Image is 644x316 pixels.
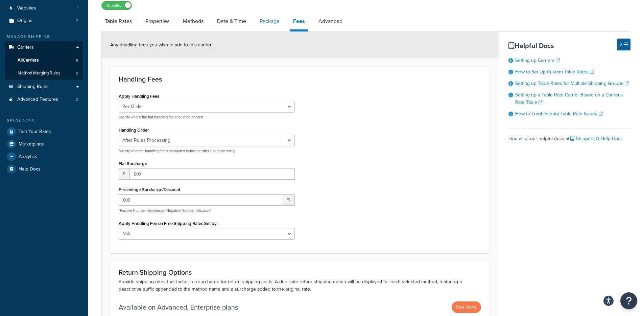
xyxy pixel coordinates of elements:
[5,67,83,80] li: Method Merging Rules
[17,18,32,24] span: Origins
[5,126,83,138] a: Test Your Rates
[515,91,623,106] a: Setting up a Table Rate Carrier Based on a Carrier's Rate Table
[452,301,481,313] button: See plans
[119,302,238,312] p: Available on Advanced, Enterprise plans
[620,292,637,309] button: Open Resource Center
[5,15,83,27] li: Origins
[5,2,83,15] a: Websites1
[119,75,481,83] h3: Handling Fees
[76,58,78,63] span: 5
[119,278,481,293] p: Provide shipping rates that factor in a surcharge for return shipping costs. A duplicate return s...
[19,154,37,160] span: Analytics
[5,15,83,27] a: Origins2
[19,166,41,172] span: Help Docs
[5,138,83,150] a: Marketplace
[5,151,83,163] a: Analytics
[119,115,295,120] p: Specify where the flat handling fee should be applied
[5,2,83,15] li: Websites
[77,5,78,11] span: 1
[119,269,481,276] h3: Return Shipping Options
[5,34,83,40] div: Manage Shipping
[5,93,83,106] a: Advanced Features2
[508,129,630,143] div: Find all of our helpful docs at:
[290,13,308,31] a: Fees
[119,187,180,192] label: Percentage Surcharge/Discount
[119,94,159,99] label: Apply Handling Fees
[18,58,39,63] span: All Carriers
[102,1,132,9] label: Enabled
[5,81,83,93] a: Shipping Rules
[180,13,207,29] a: Methods
[119,168,129,180] span: £
[515,110,603,117] a: How to Troubleshoot Table Rate Issues
[256,13,283,29] a: Package
[17,45,34,50] span: Carriers
[515,57,560,64] a: Setting up Carriers
[515,80,629,87] a: Setting up Table Rates for Multiple Shipping Groups
[76,97,78,103] span: 2
[119,149,295,154] p: Specify whether handling fee is calculated before or after rule processing
[17,84,49,90] span: Shipping Rules
[5,41,83,80] li: Carriers
[19,141,44,147] span: Marketplace
[119,221,218,226] label: Apply Handling Fee on Free Shipping Rates Set by:
[5,67,83,80] a: Method Merging Rules8
[5,41,83,54] a: Carriers
[142,13,173,29] a: Properties
[283,194,295,206] span: %
[617,39,630,50] button: Hide Help Docs
[17,5,36,11] span: Websites
[19,129,51,135] span: Test Your Rates
[5,54,83,67] a: AllCarriers5
[508,42,630,49] h3: Helpful Docs
[101,13,135,29] a: Table Rates
[515,68,594,75] a: How to Set Up Custom Table Rates
[119,128,149,133] label: Handling Order
[5,118,83,124] div: Resources
[119,208,295,213] p: *Positive Number=Surcharge, Negative Number=Discount*
[570,135,623,142] a: ShipperHQ Help Docs
[315,13,346,29] a: Advanced
[5,93,83,106] li: Advanced Features
[76,70,78,76] span: 8
[119,161,147,166] label: Flat Surcharge
[17,97,58,103] span: Advanced Features
[76,18,78,24] span: 2
[18,70,60,76] span: Method Merging Rules
[214,13,249,29] a: Date & Time
[110,41,212,48] span: Any handling fees you wish to add to this carrier.
[5,163,83,175] a: Help Docs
